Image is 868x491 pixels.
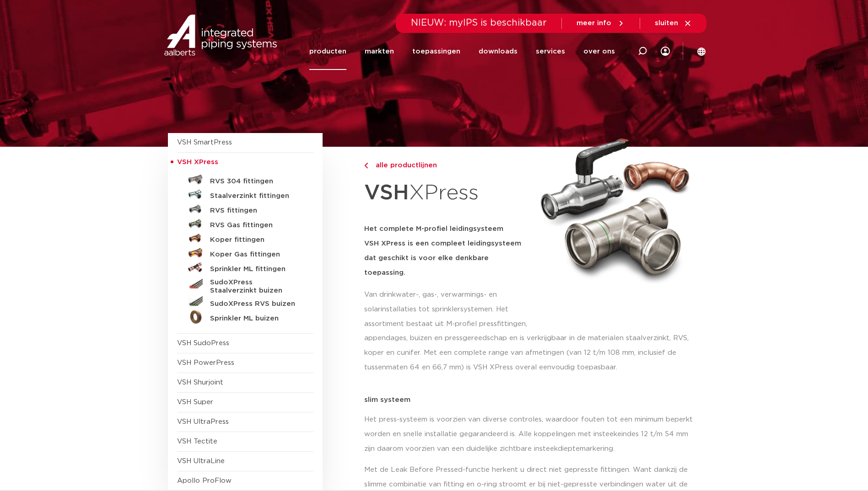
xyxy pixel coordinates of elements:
[364,182,409,203] strong: VSH
[364,288,530,331] p: Van drinkwater-, gas-, verwarmings- en solarinstallaties tot sprinklersystemen. Het assortiment b...
[365,33,394,70] a: markten
[412,33,460,70] a: toepassingen
[177,379,223,386] a: VSH Shurjoint
[210,221,301,229] h5: RVS Gas fittingen
[177,159,218,165] span: VSH XPress
[177,310,313,324] a: Sprinkler ML buizen
[309,33,615,70] nav: Menu
[583,33,615,70] a: over ons
[364,331,701,375] p: appendages, buizen en pressgereedschap en is verkrijgbaar in de materialen staalverzinkt, RVS, ko...
[177,275,313,295] a: SudoXPress Staalverzinkt buizen
[364,396,701,403] p: slim systeem
[177,216,313,231] a: RVS Gas fittingen
[210,177,301,186] h5: RVS 304 fittingen
[177,399,213,406] a: VSH Super
[177,172,313,187] a: RVS 304 fittingen
[536,33,565,70] a: services
[210,278,301,295] h5: SudoXPress Staalverzinkt buizen
[661,33,670,70] div: my IPS
[364,176,530,211] h1: XPress
[364,160,530,171] a: alle productlijnen
[177,187,313,202] a: Staalverzinkt fittingen
[177,245,313,260] a: Koper Gas fittingen
[177,418,229,425] a: VSH UltraPress
[210,251,301,259] h5: Koper Gas fittingen
[577,19,625,27] a: meer info
[210,300,301,308] h5: SudoXPress RVS buizen
[210,315,301,323] h5: Sprinkler ML buizen
[177,202,313,216] a: RVS fittingen
[177,438,217,445] a: VSH Tectite
[364,412,701,456] p: Het press-systeem is voorzien van diverse controles, waardoor fouten tot een minimum beperkt word...
[177,477,232,484] a: Apollo ProFlow
[210,265,301,273] h5: Sprinkler ML fittingen
[309,33,346,70] a: producten
[364,222,530,280] h5: Het complete M-profiel leidingsysteem VSH XPress is een compleet leidingsysteem dat geschikt is v...
[177,458,225,464] a: VSH UltraLine
[177,260,313,275] a: Sprinkler ML fittingen
[177,231,313,245] a: Koper fittingen
[370,162,437,169] span: alle productlijnen
[177,295,313,310] a: SudoXPress RVS buizen
[177,340,229,347] a: VSH SudoPress
[177,139,232,146] a: VSH SmartPress
[177,359,234,366] a: VSH PowerPress
[411,18,547,27] span: NIEUW: myIPS is beschikbaar
[364,163,368,169] img: chevron-right.svg
[210,207,301,215] h5: RVS fittingen
[577,20,611,27] span: meer info
[210,236,301,244] h5: Koper fittingen
[210,192,301,200] h5: Staalverzinkt fittingen
[479,33,518,70] a: downloads
[655,20,678,27] span: sluiten
[655,19,692,27] a: sluiten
